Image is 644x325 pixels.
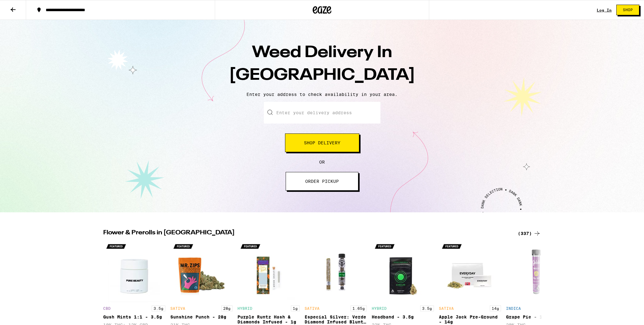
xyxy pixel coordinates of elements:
[286,172,358,191] button: ORDER PICKUP
[506,314,568,319] div: Grape Pie - 1g
[103,306,111,310] p: CBD
[264,102,380,124] input: Enter your delivery address
[237,240,300,302] img: Stone Road - Purple Runtz Hash & Diamonds Infused - 1g
[221,305,232,311] p: 28g
[420,305,434,311] p: 3.5g
[305,179,339,183] span: ORDER PICKUP
[229,67,415,84] span: [GEOGRAPHIC_DATA]
[439,240,501,302] img: Everyday - Apple Jack Pre-Ground - 14g
[237,306,252,310] p: HYBRID
[490,305,501,311] p: 14g
[103,314,165,319] div: Gush Mints 1:1 - 3.5g
[506,240,568,302] img: Gelato - Grape Pie - 1g
[6,92,638,97] p: Enter your address to check availability in your area.
[372,306,387,310] p: HYBRID
[439,306,454,310] p: SATIVA
[372,314,434,319] div: Headband - 3.5g
[237,314,300,324] div: Purple Runtz Hash & Diamonds Infused - 1g
[103,240,165,302] img: Pure Beauty - Gush Mints 1:1 - 3.5g
[616,5,639,15] button: Shop
[152,305,165,311] p: 3.5g
[319,160,325,165] span: OR
[170,240,232,302] img: Mr. Zips - Sunshine Punch - 28g
[612,5,644,15] a: Shop
[518,230,541,237] a: (337)
[305,306,320,310] p: SATIVA
[372,240,434,302] img: Circles Base Camp - Headband - 3.5g
[285,133,359,152] button: Shop Delivery
[305,240,367,302] img: El Blunto - Especial Silver: Verde Diamond Infused Blunt - 1.65g
[170,314,232,319] div: Sunshine Punch - 28g
[291,305,300,311] p: 1g
[213,42,431,87] h1: Weed Delivery In
[170,306,185,310] p: SATIVA
[305,314,367,324] div: Especial Silver: Verde Diamond Infused Blunt - 1.65g
[351,305,367,311] p: 1.65g
[506,306,521,310] p: INDICA
[103,230,510,237] h2: Flower & Prerolls in [GEOGRAPHIC_DATA]
[623,8,633,12] span: Shop
[597,8,612,12] a: Log In
[439,314,501,324] div: Apple Jack Pre-Ground - 14g
[304,141,340,145] span: Shop Delivery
